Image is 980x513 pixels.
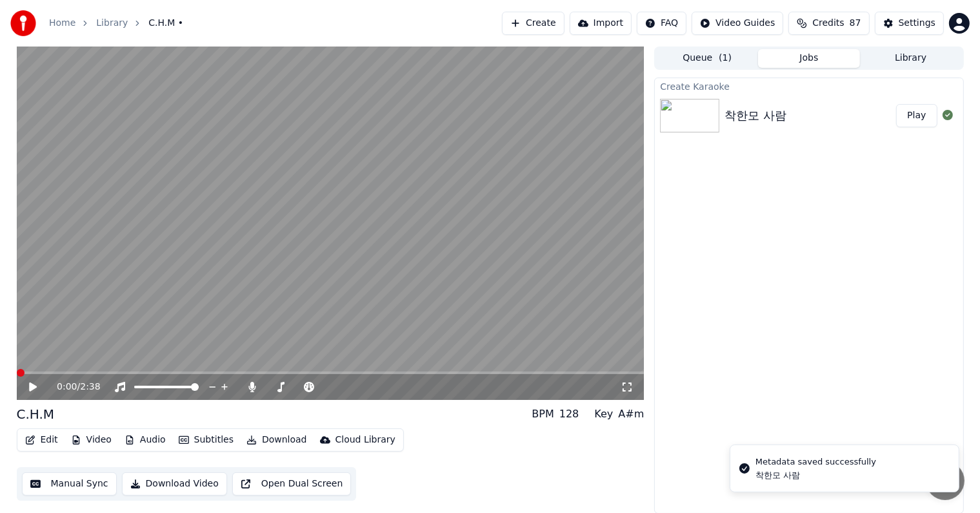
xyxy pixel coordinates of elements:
[49,17,75,30] a: Home
[119,431,171,449] button: Audio
[656,49,758,68] button: Queue
[22,472,117,496] button: Manual Sync
[57,381,88,393] div: /
[122,472,227,496] button: Download Video
[637,12,686,35] button: FAQ
[17,405,55,423] div: C.H.M
[755,455,876,468] div: Metadata saved successfully
[96,17,128,30] a: Library
[725,107,786,125] div: 착한모 사람
[875,12,944,35] button: Settings
[20,431,63,449] button: Edit
[758,49,860,68] button: Jobs
[174,431,239,449] button: Subtitles
[594,406,613,422] div: Key
[80,381,100,393] span: 2:38
[655,78,963,94] div: Create Karaoke
[899,17,935,30] div: Settings
[860,49,962,68] button: Library
[66,431,117,449] button: Video
[49,17,183,30] nav: breadcrumb
[532,406,554,422] div: BPM
[241,431,312,449] button: Download
[502,12,565,35] button: Create
[755,470,876,481] div: 착한모 사람
[148,17,183,30] span: C.H.M •
[335,434,395,446] div: Cloud Library
[719,52,732,65] span: ( 1 )
[570,12,632,35] button: Import
[618,406,644,422] div: A#m
[57,381,77,393] span: 0:00
[812,17,844,30] span: Credits
[788,12,869,35] button: Credits87
[896,104,937,127] button: Play
[10,10,36,36] img: youka
[559,406,579,422] div: 128
[232,472,352,496] button: Open Dual Screen
[850,17,861,30] span: 87
[692,12,783,35] button: Video Guides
